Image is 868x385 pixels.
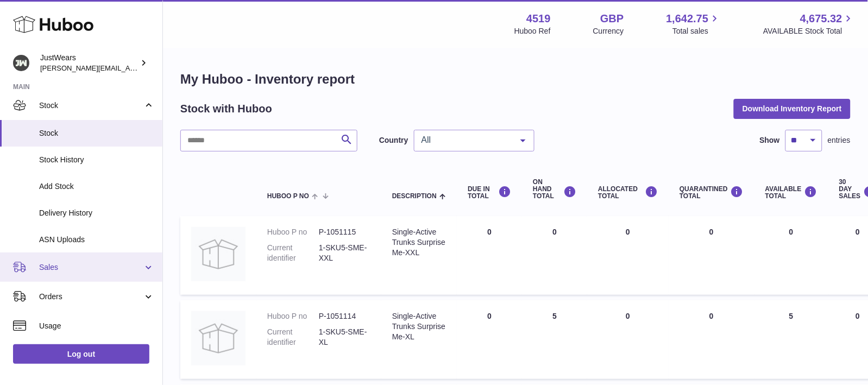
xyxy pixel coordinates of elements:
span: Description [392,193,437,200]
span: Stock History [39,155,154,165]
div: ALLOCATED Total [598,185,658,200]
strong: GBP [600,11,624,26]
td: 0 [587,300,669,379]
span: Huboo P no [267,193,309,200]
dt: Current identifier [267,327,319,348]
td: 5 [522,300,587,379]
div: QUARANTINED Total [680,185,744,200]
div: AVAILABLE Total [765,185,817,200]
dd: P-1051114 [319,311,370,321]
dd: 1-SKU5-SME-XL [319,327,370,348]
div: Currency [593,26,624,36]
span: ASN Uploads [39,235,154,245]
dd: 1-SKU5-SME-XXL [319,243,370,263]
dt: Huboo P no [267,311,319,321]
img: product image [191,311,246,365]
span: Stock [39,100,143,111]
dt: Huboo P no [267,227,319,237]
a: Log out [13,344,149,364]
div: ON HAND Total [533,179,576,200]
dd: P-1051115 [319,227,370,237]
span: 0 [709,228,714,236]
td: 0 [457,300,522,379]
span: Delivery History [39,208,154,218]
span: 0 [709,312,714,320]
td: 0 [457,216,522,295]
h1: My Huboo - Inventory report [180,71,851,88]
a: 4,675.32 AVAILABLE Stock Total [763,11,855,36]
td: 0 [587,216,669,295]
h2: Stock with Huboo [180,102,272,116]
div: DUE IN TOTAL [468,185,511,200]
button: Download Inventory Report [734,99,851,118]
strong: 4519 [526,11,551,26]
span: Sales [39,262,143,273]
span: 4,675.32 [800,11,842,26]
td: 0 [754,216,828,295]
label: Show [760,135,780,146]
td: 0 [522,216,587,295]
span: Stock [39,128,154,138]
img: product image [191,227,246,281]
div: Single-Active Trunks Surprise Me-XL [392,311,446,342]
span: Orders [39,292,143,302]
span: All [419,135,512,146]
a: 1,642.75 Total sales [666,11,721,36]
div: Single-Active Trunks Surprise Me-XXL [392,227,446,258]
span: 1,642.75 [666,11,709,26]
span: AVAILABLE Stock Total [763,26,855,36]
img: josh@just-wears.com [13,55,29,71]
span: Usage [39,321,154,331]
label: Country [379,135,408,146]
dt: Current identifier [267,243,319,263]
div: Huboo Ref [514,26,551,36]
span: [PERSON_NAME][EMAIL_ADDRESS][DOMAIN_NAME] [40,64,218,72]
td: 5 [754,300,828,379]
span: entries [828,135,851,146]
span: Total sales [672,26,721,36]
div: JustWears [40,53,138,73]
span: Add Stock [39,181,154,192]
